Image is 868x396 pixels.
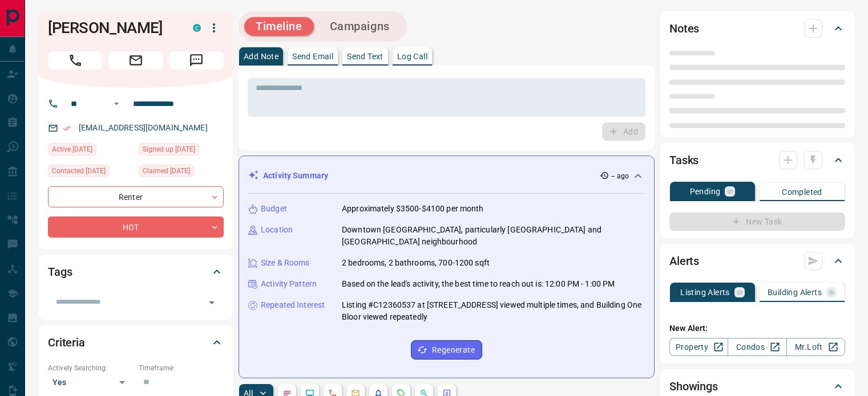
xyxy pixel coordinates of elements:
p: Add Note [244,52,278,60]
div: Tags [48,258,224,285]
div: HOT [48,217,224,238]
span: Call [48,51,103,70]
button: Timeline [244,17,314,36]
div: Activity Summary-- ago [248,165,645,186]
div: Tue Sep 09 2025 [48,143,133,159]
div: Yes [48,373,133,391]
div: Alerts [669,247,845,275]
span: Active [DATE] [52,144,92,155]
h2: Showings [669,377,718,395]
svg: Email Verified [63,124,71,132]
p: Downtown [GEOGRAPHIC_DATA], particularly [GEOGRAPHIC_DATA] and [GEOGRAPHIC_DATA] neighbourhood [342,224,645,248]
p: Size & Rooms [261,257,310,269]
p: 2 bedrooms, 2 bathrooms, 700-1200 sqft [342,257,490,269]
p: Pending [690,187,721,195]
p: Budget [261,203,287,215]
div: Tue Sep 09 2025 [48,165,133,181]
div: Renter [48,186,224,207]
button: Regenerate [411,340,482,360]
p: Repeated Interest [261,299,325,311]
h2: Alerts [669,252,699,270]
h2: Tasks [669,151,699,169]
span: Contacted [DATE] [52,165,106,177]
p: -- ago [611,171,629,181]
span: Email [108,51,163,70]
p: Send Email [292,52,333,60]
div: Criteria [48,329,224,356]
p: Location [261,224,293,236]
p: Actively Searching: [48,363,133,373]
a: [EMAIL_ADDRESS][DOMAIN_NAME] [79,123,208,132]
span: Claimed [DATE] [143,165,190,177]
a: Condos [728,338,786,356]
p: Listing Alerts [680,288,730,296]
div: Mon Sep 01 2025 [139,165,224,181]
div: Thu Feb 23 2023 [139,143,224,159]
h2: Notes [669,19,699,38]
button: Open [110,97,123,111]
p: Log Call [397,52,427,60]
p: Timeframe: [139,363,224,373]
p: Listing #C12360537 at [STREET_ADDRESS] viewed multiple times, and Building One Bloor viewed repea... [342,299,645,323]
p: Activity Pattern [261,278,317,290]
p: Send Text [347,52,383,60]
a: Mr.Loft [786,338,845,356]
h2: Criteria [48,333,85,352]
span: Signed up [DATE] [143,144,195,155]
div: Tasks [669,146,845,174]
p: New Alert: [669,322,845,334]
div: Notes [669,15,845,42]
div: condos.ca [193,24,201,32]
h1: [PERSON_NAME] [48,19,176,37]
p: Completed [782,188,822,196]
p: Based on the lead's activity, the best time to reach out is: 12:00 PM - 1:00 PM [342,278,615,290]
p: Building Alerts [768,288,822,296]
button: Campaigns [318,17,401,36]
p: Activity Summary [263,170,328,182]
h2: Tags [48,263,72,281]
button: Open [204,295,220,311]
span: Message [169,51,224,70]
p: Approximately $3500-$4100 per month [342,203,484,215]
a: Property [669,338,728,356]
